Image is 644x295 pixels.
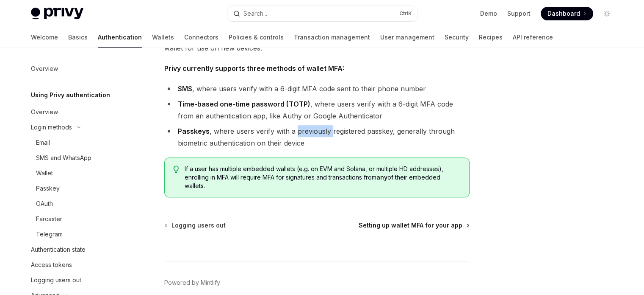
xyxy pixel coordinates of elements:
[399,10,412,17] span: Ctrl K
[24,242,133,257] a: Authentication state
[68,27,88,48] a: Basics
[229,27,284,48] a: Policies & controls
[294,27,370,48] a: Transaction management
[541,7,593,20] a: Dashboard
[31,90,110,100] h5: Using Privy authentication
[380,27,434,48] a: User management
[480,9,497,18] a: Demo
[36,229,63,239] div: Telegram
[98,27,142,48] a: Authentication
[178,84,192,93] strong: SMS
[24,227,133,242] a: Telegram
[152,27,174,48] a: Wallets
[164,125,470,149] li: , where users verify with a previously registered passkey, generally through biometric authentica...
[31,8,83,20] img: light logo
[164,278,220,287] a: Powered by Mintlify
[24,104,133,120] a: Overview
[24,120,133,135] button: Toggle Login methods section
[31,260,72,270] div: Access tokens
[24,166,133,181] a: Wallet
[513,27,553,48] a: API reference
[243,8,267,19] div: Search...
[24,273,133,288] a: Logging users out
[36,138,50,148] div: Email
[31,275,81,285] div: Logging users out
[24,135,133,150] a: Email
[376,174,387,181] strong: any
[178,100,310,108] strong: Time-based one-time password (TOTP)
[24,181,133,196] a: Passkey
[36,199,53,209] div: OAuth
[165,221,226,230] a: Logging users out
[31,244,86,255] div: Authentication state
[24,150,133,166] a: SMS and WhatsApp
[227,6,417,21] button: Open search
[178,127,210,135] strong: Passkeys
[31,122,72,132] div: Login methods
[359,221,462,230] span: Setting up wallet MFA for your app
[184,27,218,48] a: Connectors
[31,107,58,117] div: Overview
[359,221,469,230] a: Setting up wallet MFA for your app
[479,27,503,48] a: Recipes
[36,153,91,163] div: SMS and WhatsApp
[31,27,58,48] a: Welcome
[164,83,470,95] li: , where users verify with a 6-digit MFA code sent to their phone number
[445,27,469,48] a: Security
[547,9,580,18] span: Dashboard
[164,64,344,73] strong: Privy currently supports three methods of wallet MFA:
[164,98,470,122] li: , where users verify with a 6-digit MFA code from an authentication app, like Authy or Google Aut...
[24,257,133,273] a: Access tokens
[171,221,226,230] span: Logging users out
[36,183,60,194] div: Passkey
[24,61,133,76] a: Overview
[507,9,531,18] a: Support
[173,166,179,173] svg: Tip
[600,7,614,20] button: Toggle dark mode
[24,196,133,211] a: OAuth
[24,211,133,227] a: Farcaster
[36,168,53,178] div: Wallet
[36,214,62,224] div: Farcaster
[185,165,460,190] span: If a user has multiple embedded wallets (e.g. on EVM and Solana, or multiple HD addresses), enrol...
[31,64,58,74] div: Overview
